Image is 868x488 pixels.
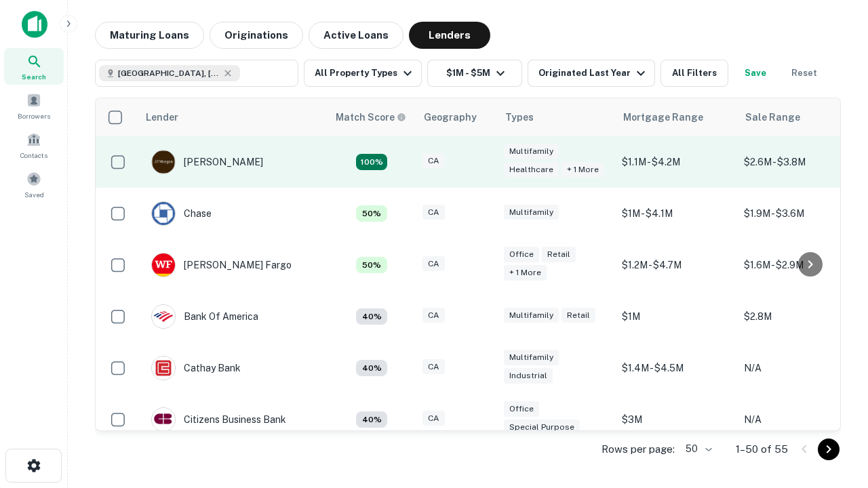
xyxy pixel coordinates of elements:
[4,48,64,85] a: Search
[504,162,559,178] div: Healthcare
[152,150,175,174] img: picture
[22,71,46,82] span: Search
[152,305,175,328] img: picture
[680,439,714,459] div: 50
[356,154,387,170] div: Matching Properties: 18, hasApolloMatch: undefined
[504,205,559,220] div: Multifamily
[151,150,263,174] div: [PERSON_NAME]
[561,308,595,323] div: Retail
[422,153,445,169] div: CA
[737,291,859,342] td: $2.8M
[615,239,737,291] td: $1.2M - $4.7M
[561,162,604,178] div: + 1 more
[737,136,859,188] td: $2.6M - $3.8M
[497,98,615,136] th: Types
[504,247,539,262] div: Office
[504,401,539,417] div: Office
[152,357,175,380] img: picture
[309,22,403,49] button: Active Loans
[356,360,387,376] div: Matching Properties: 4, hasApolloMatch: undefined
[623,109,703,125] div: Mortgage Range
[138,98,328,136] th: Lender
[422,359,445,375] div: CA
[356,205,387,222] div: Matching Properties: 5, hasApolloMatch: undefined
[615,342,737,394] td: $1.4M - $4.5M
[504,265,547,281] div: + 1 more
[528,60,655,87] button: Originated Last Year
[4,127,64,163] a: Contacts
[783,60,826,87] button: Reset
[427,60,522,87] button: $1M - $5M
[818,439,840,460] button: Go to next page
[737,394,859,445] td: N/A
[146,109,178,125] div: Lender
[151,304,258,329] div: Bank Of America
[210,22,303,49] button: Originations
[737,188,859,239] td: $1.9M - $3.6M
[504,368,553,384] div: Industrial
[737,342,859,394] td: N/A
[504,308,559,323] div: Multifamily
[151,356,241,380] div: Cathay Bank
[356,257,387,273] div: Matching Properties: 5, hasApolloMatch: undefined
[615,98,737,136] th: Mortgage Range
[356,308,387,325] div: Matching Properties: 4, hasApolloMatch: undefined
[20,150,47,161] span: Contacts
[745,109,800,125] div: Sale Range
[24,189,44,200] span: Saved
[601,441,675,457] p: Rows per page:
[409,22,490,49] button: Lenders
[424,109,477,125] div: Geography
[542,247,576,262] div: Retail
[615,188,737,239] td: $1M - $4.1M
[18,110,50,121] span: Borrowers
[737,98,859,136] th: Sale Range
[615,291,737,342] td: $1M
[734,60,777,87] button: Save your search to get updates of matches that match your search criteria.
[151,253,292,277] div: [PERSON_NAME] Fargo
[151,201,212,226] div: Chase
[504,420,580,435] div: Special Purpose
[504,144,559,159] div: Multifamily
[95,22,204,49] button: Maturing Loans
[422,411,445,426] div: CA
[328,98,416,136] th: Capitalize uses an advanced AI algorithm to match your search with the best lender. The match sco...
[152,408,175,431] img: picture
[737,239,859,291] td: $1.6M - $2.9M
[22,11,47,38] img: capitalize-icon.png
[422,256,445,272] div: CA
[416,98,497,136] th: Geography
[505,109,534,125] div: Types
[736,441,788,457] p: 1–50 of 55
[660,60,728,87] button: All Filters
[4,87,64,124] a: Borrowers
[356,411,387,428] div: Matching Properties: 4, hasApolloMatch: undefined
[800,336,868,401] iframe: Chat Widget
[504,350,559,365] div: Multifamily
[304,60,422,87] button: All Property Types
[152,202,175,225] img: picture
[336,110,403,125] h6: Match Score
[538,65,649,81] div: Originated Last Year
[615,394,737,445] td: $3M
[118,67,220,79] span: [GEOGRAPHIC_DATA], [GEOGRAPHIC_DATA], [GEOGRAPHIC_DATA]
[152,253,175,277] img: picture
[336,110,406,125] div: Capitalize uses an advanced AI algorithm to match your search with the best lender. The match sco...
[422,205,445,220] div: CA
[422,308,445,323] div: CA
[615,136,737,188] td: $1.1M - $4.2M
[151,407,286,432] div: Citizens Business Bank
[4,166,64,203] a: Saved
